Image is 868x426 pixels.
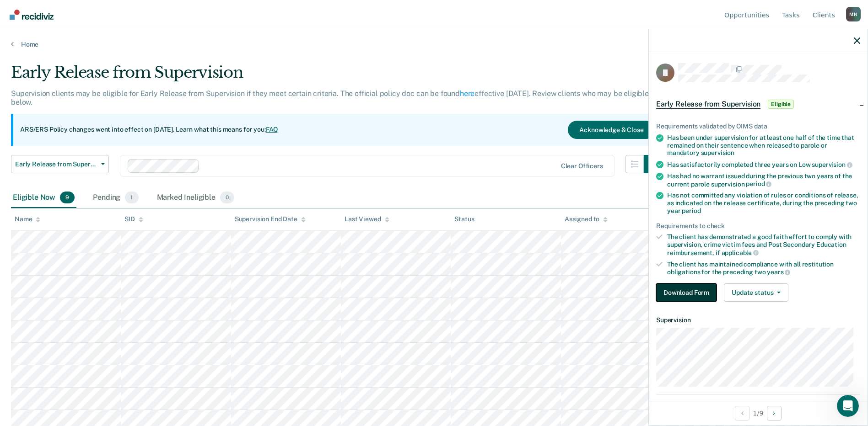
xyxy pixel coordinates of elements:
div: Has not committed any violation of rules or conditions of release, as indicated on the release ce... [667,192,860,214]
span: Early Release from Supervision [656,100,760,109]
button: Acknowledge & Close [568,121,655,139]
span: 9 [60,192,75,203]
span: Early Release from Supervision [15,160,97,168]
div: Early Release from Supervision [11,63,662,89]
div: Eligible Now [11,188,76,208]
div: 1 / 9 [649,401,868,425]
span: Eligible [768,100,794,109]
a: here [460,89,474,98]
dt: Supervision [656,316,860,324]
div: Requirements validated by OIMS data [656,122,860,130]
div: Has been under supervision for at least one half of the time that remained on their sentence when... [667,134,860,157]
div: Clear officers [561,162,603,170]
a: FAQ [266,126,279,133]
div: Assigned to [565,215,608,223]
button: Next Opportunity [767,406,782,421]
button: Update status [724,283,788,302]
div: Requirements to check [656,222,860,230]
span: period [682,207,701,214]
span: supervision [701,149,734,156]
div: Early Release from SupervisionEligible [649,90,868,119]
p: Supervision clients may be eligible for Early Release from Supervision if they meet certain crite... [11,89,649,106]
div: Marked Ineligible [155,188,237,208]
span: supervision [812,161,852,168]
span: period [746,180,771,187]
div: The client has demonstrated a good faith effort to comply with supervision, crime victim fees and... [667,233,860,256]
span: years [767,268,790,276]
div: M N [846,7,861,21]
span: 0 [220,192,234,203]
div: Has satisfactorily completed three years on Low [667,160,860,169]
div: Pending [91,188,140,208]
div: Status [454,215,474,223]
button: Download Form [656,283,717,302]
div: Has had no warrant issued during the previous two years of the current parole supervision [667,172,860,188]
span: applicable [722,249,759,256]
button: Previous Opportunity [735,406,749,421]
a: Home [11,40,857,48]
a: Navigate to form link [656,283,720,302]
div: SID [124,215,143,223]
iframe: Intercom live chat [837,395,859,417]
button: Profile dropdown button [846,7,861,21]
img: Recidiviz [10,10,54,20]
p: ARS/ERS Policy changes went into effect on [DATE]. Learn what this means for you: [20,125,278,134]
div: Supervision End Date [235,215,306,223]
span: 1 [125,192,138,203]
div: The client has maintained compliance with all restitution obligations for the preceding two [667,261,860,276]
div: Name [15,215,40,223]
div: Last Viewed [345,215,389,223]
